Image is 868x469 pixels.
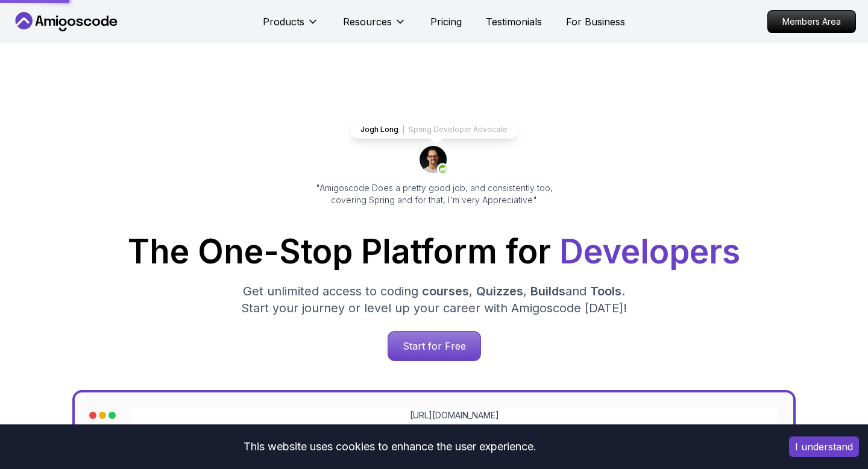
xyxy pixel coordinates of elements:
[360,125,398,134] p: Jogh Long
[530,284,565,298] span: Builds
[420,146,448,175] img: josh long
[476,284,523,298] span: Quizzes
[767,10,856,33] a: Members Area
[566,14,625,29] a: For Business
[388,331,481,361] a: Start for Free
[343,14,406,39] button: Resources
[22,235,846,268] h1: The One-Stop Platform for
[559,231,740,271] span: Developers
[9,433,771,460] div: This website uses cookies to enhance the user experience.
[422,284,469,298] span: courses
[590,284,621,298] span: Tools
[409,125,508,134] p: Spring Developer Advocate
[263,14,319,39] button: Products
[789,436,859,457] button: Accept cookies
[231,283,637,316] p: Get unlimited access to coding , , and . Start your journey or level up your career with Amigosco...
[486,14,542,29] a: Testimonials
[263,14,304,29] p: Products
[430,14,462,29] a: Pricing
[410,409,499,421] a: [URL][DOMAIN_NAME]
[388,332,480,360] p: Start for Free
[299,182,569,206] p: "Amigoscode Does a pretty good job, and consistently too, covering Spring and for that, I'm very ...
[343,14,392,29] p: Resources
[768,11,855,33] p: Members Area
